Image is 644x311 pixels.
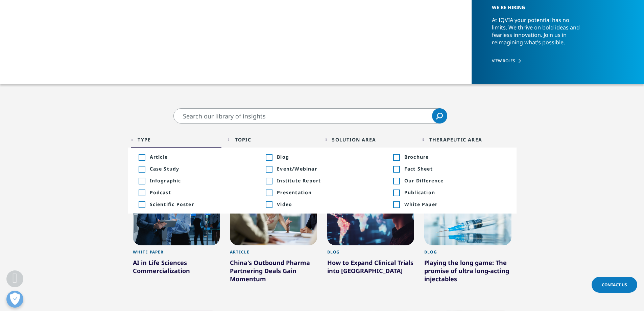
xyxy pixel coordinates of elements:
[386,186,513,198] li: Inclusion filter on Publication; 174 results
[150,201,251,207] span: Scientific Poster
[258,175,386,186] li: Inclusion filter on Institute Report; 129 results
[404,189,506,196] span: Publication
[327,259,414,277] div: How to Expand Clinical Trials into [GEOGRAPHIC_DATA]
[386,175,513,186] li: Inclusion filter on Our Difference; 1 result
[131,198,259,210] li: Inclusion filter on Scientific Poster; 13 results
[266,166,272,172] div: Inclusion filter on Event/Webinar; 920 results
[327,249,414,259] div: Blog
[131,163,259,175] li: Inclusion filter on Case Study; 306 results
[139,202,145,208] div: Inclusion filter on Scientific Poster; 13 results
[258,198,386,210] li: Inclusion filter on Video; 273 results
[258,186,386,198] li: Inclusion filter on Presentation; 272 results
[139,154,145,160] div: Inclusion filter on Article; 221 results
[150,165,251,172] span: Case Study
[277,201,378,207] span: Video
[258,163,386,175] li: Inclusion filter on Event/Webinar; 920 results
[230,259,317,286] div: China's Outbound Pharma Partnering Deals Gain Momentum
[429,136,482,143] div: Therapeutic Area facet.
[424,249,511,259] div: Blog
[393,154,399,160] div: Inclusion filter on Brochure; 51 results
[393,178,399,184] div: Inclusion filter on Our Difference; 1 result
[266,178,272,184] div: Inclusion filter on Institute Report; 129 results
[393,202,399,208] div: Inclusion filter on White Paper; 843 results
[386,163,513,175] li: Inclusion filter on Fact Sheet; 696 results
[139,166,145,172] div: Inclusion filter on Case Study; 306 results
[150,177,251,184] span: Infographic
[235,136,251,143] div: Topic facet.
[230,245,317,301] a: Article China's Outbound Pharma Partnering Deals Gain Momentum
[424,259,511,286] div: Playing the long game: The promise of ultra long-acting injectables
[332,136,376,143] div: Solution Area facet.
[139,178,145,184] div: Inclusion filter on Infographic; 118 results
[436,113,443,119] svg: Search
[404,154,506,160] span: Brochure
[393,190,399,196] div: Inclusion filter on Publication; 174 results
[404,177,506,184] span: Our Difference
[277,177,378,184] span: Institute Report
[266,190,272,196] div: Inclusion filter on Presentation; 272 results
[6,291,23,308] button: 打开偏好
[277,165,378,172] span: Event/Webinar
[277,154,378,160] span: Blog
[277,189,378,196] span: Presentation
[602,282,627,288] span: Contact Us
[133,249,220,259] div: White Paper
[133,245,220,292] a: White Paper AI in Life Sciences Commercialization
[138,136,151,143] div: Type facet.
[230,249,317,259] div: Article
[131,186,259,198] li: Inclusion filter on Podcast; 81 results
[432,108,447,124] a: Search
[492,16,585,52] p: At IQVIA your potential has no limits. We thrive on bold ideas and fearless innovation. Join us i...
[173,108,447,124] input: Search
[386,198,513,210] li: Inclusion filter on White Paper; 843 results
[150,154,251,160] span: Article
[592,277,637,293] a: Contact Us
[133,259,220,277] div: AI in Life Sciences Commercialization
[404,201,506,207] span: White Paper
[327,245,414,292] a: Blog How to Expand Clinical Trials into [GEOGRAPHIC_DATA]
[386,151,513,163] li: Inclusion filter on Brochure; 51 results
[258,151,386,163] li: Inclusion filter on Blog; 1,402 result
[131,151,259,163] li: Inclusion filter on Article; 221 results
[266,154,272,160] div: Inclusion filter on Blog; 1,402 result
[150,189,251,196] span: Podcast
[492,58,618,64] a: VIEW ROLES
[404,165,506,172] span: Fact Sheet
[424,245,511,301] a: Blog Playing the long game: The promise of ultra long-acting injectables
[131,175,259,186] li: Inclusion filter on Infographic; 118 results
[139,190,145,196] div: Inclusion filter on Podcast; 81 results
[266,202,272,208] div: Inclusion filter on Video; 273 results
[393,166,399,172] div: Inclusion filter on Fact Sheet; 696 results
